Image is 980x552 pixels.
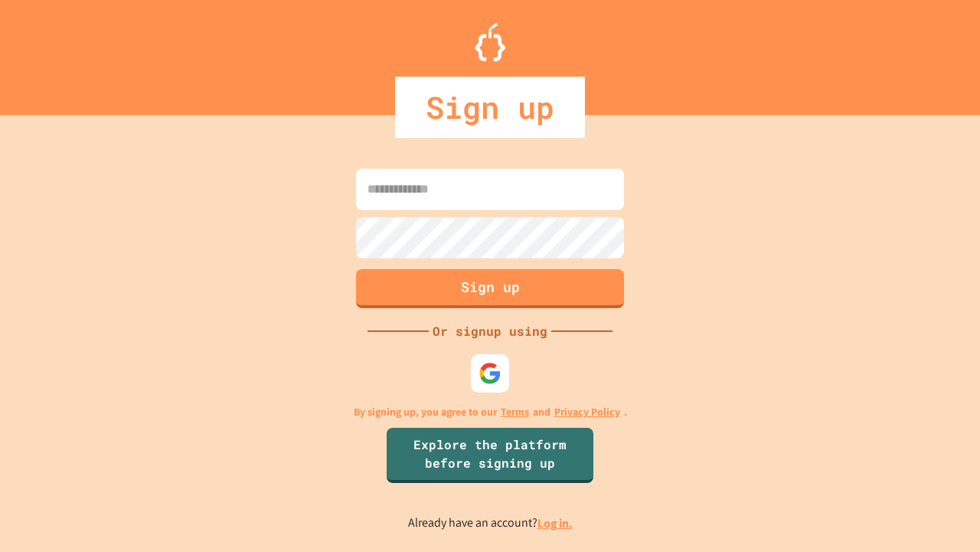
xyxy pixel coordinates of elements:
[408,514,573,533] p: Already have an account?
[916,491,965,537] iframe: chat widget
[554,404,620,420] a: Privacy Policy
[475,23,505,61] img: Logo.svg
[479,362,501,385] img: google-icon.svg
[354,404,627,420] p: By signing up, you agree to our and .
[537,515,573,531] a: Log in.
[501,404,529,420] a: Terms
[387,428,593,483] a: Explore the platform before signing up
[853,424,965,489] iframe: chat widget
[395,77,585,138] div: Sign up
[356,269,624,308] button: Sign up
[429,322,551,340] div: Or signup using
